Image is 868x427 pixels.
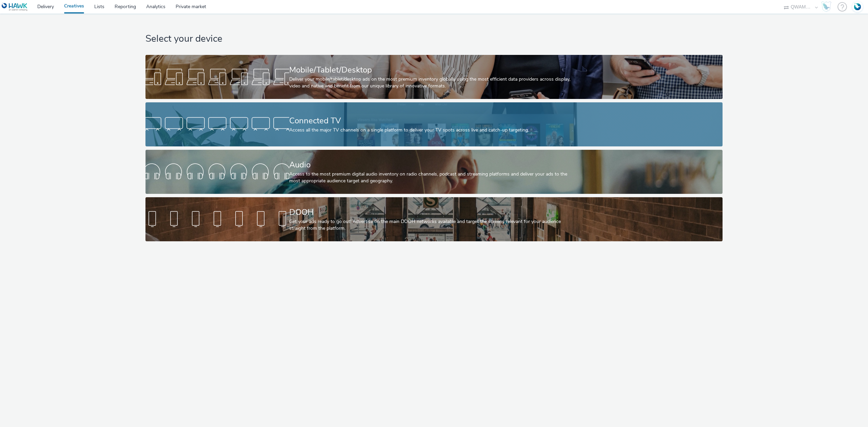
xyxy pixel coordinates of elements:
[852,2,863,12] img: Account FR
[289,159,576,171] div: Audio
[289,218,576,232] div: Get your ads ready to go out! Advertise on the main DOOH networks available and target the screen...
[289,76,576,90] div: Deliver your mobile/tablet/desktop ads on the most premium inventory globally using the most effi...
[821,1,834,12] a: Hawk Academy
[145,102,723,146] a: Connected TVAccess all the major TV channels on a single platform to deliver your TV spots across...
[289,171,576,185] div: Access to the most premium digital audio inventory on radio channels, podcast and streaming platf...
[2,3,28,11] img: undefined Logo
[289,127,576,134] div: Access all the major TV channels on a single platform to deliver your TV spots across live and ca...
[289,64,576,76] div: Mobile/Tablet/Desktop
[145,197,723,241] a: DOOHGet your ads ready to go out! Advertise on the main DOOH networks available and target the sc...
[145,33,723,45] h1: Select your device
[289,206,576,218] div: DOOH
[145,150,723,194] a: AudioAccess to the most premium digital audio inventory on radio channels, podcast and streaming ...
[145,55,723,99] a: Mobile/Tablet/DesktopDeliver your mobile/tablet/desktop ads on the most premium inventory globall...
[821,1,831,12] img: Hawk Academy
[289,115,576,127] div: Connected TV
